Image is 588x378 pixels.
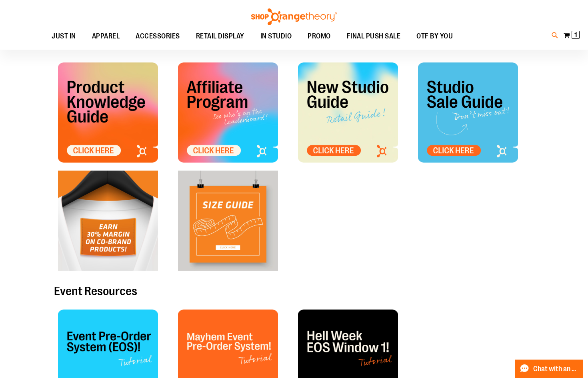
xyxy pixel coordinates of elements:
span: IN STUDIO [260,27,292,45]
span: PROMO [308,27,331,45]
a: click here for Size Guide [178,171,278,271]
img: OTF Affiliate Tile [178,62,278,163]
a: FINAL PUSH SALE [339,27,409,46]
img: size guide [178,171,278,271]
span: Chat with an Expert [533,365,578,373]
span: ACCESSORIES [136,27,180,45]
img: Shop Orangetheory [250,8,338,25]
h2: Retail Resources [54,38,534,50]
span: APPAREL [92,27,120,45]
a: RETAIL DISPLAY [188,27,252,46]
span: RETAIL DISPLAY [196,27,244,45]
a: ACCESSORIES [128,27,188,46]
span: 1 [574,31,577,39]
button: Chat with an Expert [515,360,584,378]
a: APPAREL [84,27,128,46]
span: OTF BY YOU [416,27,453,45]
span: JUST IN [52,27,76,45]
a: JUST IN [44,27,84,46]
span: FINAL PUSH SALE [347,27,401,45]
a: OTF BY YOU [408,27,461,46]
img: OTF - Studio Sale Tile [418,62,518,163]
a: IN STUDIO [252,27,300,45]
a: PROMO [300,27,339,46]
h2: Event Resources [54,285,534,298]
img: OTF Tile - Co Brand Marketing [58,171,158,271]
